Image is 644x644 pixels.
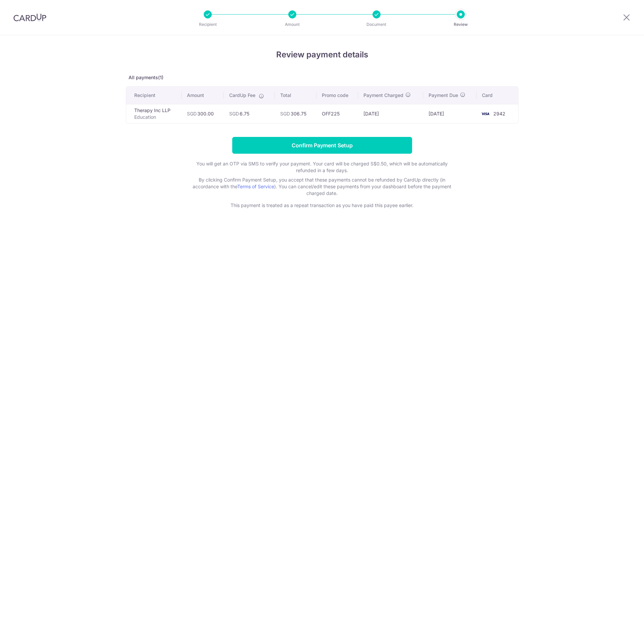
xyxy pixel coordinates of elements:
[232,137,412,154] input: Confirm Payment Setup
[275,104,316,123] td: 306.75
[601,624,637,641] iframe: Opens a widget where you can find more information
[188,177,456,197] p: By clicking Confirm Payment Setup, you accept that these payments cannot be refunded by CardUp di...
[126,74,518,81] p: All payments(1)
[429,92,458,99] span: Payment Due
[316,87,358,104] th: Promo code
[13,13,46,21] img: CardUp
[182,104,224,123] td: 300.00
[188,202,456,209] p: This payment is treated as a repeat transaction as you have paid this payee earlier.
[267,21,317,28] p: Amount
[224,104,275,123] td: 6.75
[126,104,182,123] td: Therapy Inc LLP
[275,87,316,104] th: Total
[423,104,477,123] td: [DATE]
[187,111,197,116] span: SGD
[436,21,486,28] p: Review
[479,110,492,118] img: <span class="translation_missing" title="translation missing: en.account_steps.new_confirm_form.b...
[183,21,233,28] p: Recipient
[363,92,403,99] span: Payment Charged
[358,104,423,123] td: [DATE]
[229,92,255,99] span: CardUp Fee
[477,87,518,104] th: Card
[237,184,274,189] a: Terms of Service
[352,21,401,28] p: Document
[134,114,177,120] p: Education
[126,49,518,61] h4: Review payment details
[229,111,239,116] span: SGD
[126,87,182,104] th: Recipient
[493,111,505,116] span: 2942
[316,104,358,123] td: OFF225
[182,87,224,104] th: Amount
[188,160,456,174] p: You will get an OTP via SMS to verify your payment. Your card will be charged S$0.50, which will ...
[280,111,290,116] span: SGD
